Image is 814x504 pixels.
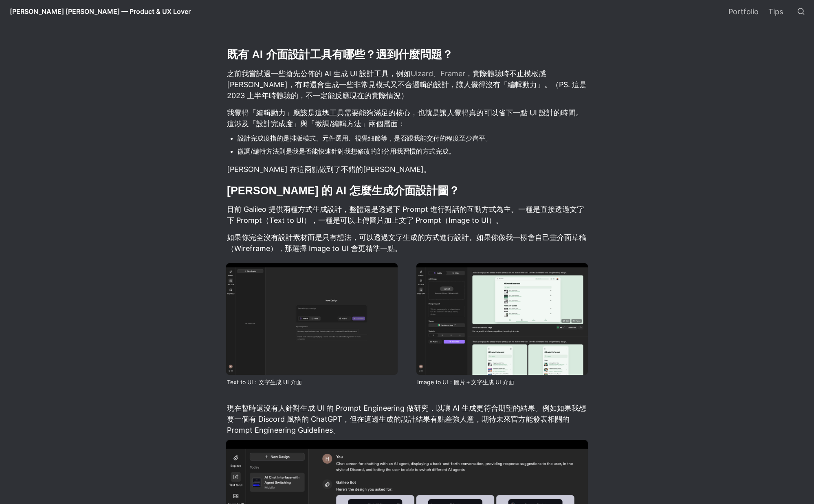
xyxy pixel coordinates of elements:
p: 目前 Galileo 提供兩種方式生成設計，整體還是透過下 Prompt 進行對話的互動方式為主。一種是直接透過文字下 Prompt（Text to UI），一種是可以上傳圖片加上文字 Prom... [226,202,588,227]
h2: 既有 AI 介面設計工具有哪些？遇到什麼問題？ [226,46,588,63]
a: Uizard [411,69,433,78]
h2: [PERSON_NAME] 的 AI 怎麼生成介面設計圖？ [226,183,588,199]
figcaption: Text to UI：文字生成 UI 介面 [226,375,303,390]
li: 設計完成度指的是排版模式、元件選用、視覺細節等，是否跟我能交付的程度至少齊平。 [238,132,588,144]
img: Text to UI：文字生成 UI 介面 [226,263,398,375]
span: [PERSON_NAME] [PERSON_NAME] — Product & UX Lover [10,7,191,15]
figcaption: Image to UI：圖片＋文字生成 UI 介面 [416,375,515,390]
p: 現在暫時還沒有人針對生成 UI 的 Prompt Engineering 做研究，以讓 AI 生成更符合期望的結果。例如如果我想要一個有 Discord 風格的 ChatGPT，但在這邊生成的設... [226,401,588,437]
p: 我覺得「編輯動力」應該是這塊工具需要能夠滿足的核心，也就是讓人覺得真的可以省下一點 UI 設計的時間。這涉及「設計完成度」與「微調/編輯方法」兩個層面： [226,106,588,130]
img: Image to UI：圖片＋文字生成 UI 介面 [416,263,588,375]
p: [PERSON_NAME] 在這兩點做到了不錯的[PERSON_NAME]。 [226,163,588,176]
p: 如果你完全沒有設計素材而是只有想法，可以透過文字生成的方式進行設計。如果你像我一樣會自己畫介面草稿（Wireframe），那選擇 Image to UI 會更精準一點。 [226,231,588,255]
li: 微調/編輯方法則是我是否能快速針對我想修改的部分用我習慣的方式完成。 [238,145,588,157]
p: 之前我嘗試過一些搶先公佈的 AI 生成 UI 設計工具，例如 、 ，實際體驗時不止模板感[PERSON_NAME]，有時還會生成一些非常見模式又不合邏輯的設計，讓人覺得沒有「編輯動力」。（PS.... [226,67,588,102]
a: Framer [440,69,465,78]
